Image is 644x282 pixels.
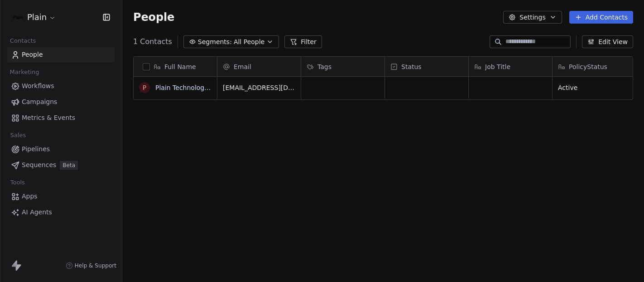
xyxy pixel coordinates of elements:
[66,262,116,269] a: Help & Support
[223,83,295,92] span: [EMAIL_ADDRESS][DOMAIN_NAME]
[7,94,115,109] a: Campaigns
[234,37,264,47] span: All People
[164,62,196,71] span: Full Name
[7,47,115,62] a: People
[7,205,115,220] a: AI Agents
[6,129,30,142] span: Sales
[133,36,172,47] span: 1 Contacts
[22,81,54,91] span: Workflows
[7,158,115,173] a: SequencesBeta
[6,34,40,48] span: Contacts
[234,62,251,71] span: Email
[75,262,116,269] span: Help & Support
[558,83,630,92] span: Active
[582,35,633,48] button: Edit View
[6,65,43,79] span: Marketing
[27,11,47,23] span: Plain
[143,83,146,93] div: P
[22,50,43,59] span: People
[134,57,217,76] div: Full Name
[485,62,510,71] span: Job Title
[22,97,57,107] span: Campaigns
[553,57,636,76] div: PolicyStatus
[22,192,38,201] span: Apps
[569,11,633,24] button: Add Contacts
[60,161,78,170] span: Beta
[198,37,232,47] span: Segments:
[569,62,607,71] span: PolicyStatus
[301,57,384,76] div: Tags
[133,10,174,24] span: People
[7,110,115,125] a: Metrics & Events
[217,57,301,76] div: Email
[22,144,50,154] span: Pipelines
[385,57,468,76] div: Status
[6,176,29,189] span: Tools
[22,160,56,170] span: Sequences
[469,57,552,76] div: Job Title
[284,35,322,48] button: Filter
[7,189,115,204] a: Apps
[22,208,52,217] span: AI Agents
[401,62,422,71] span: Status
[7,142,115,157] a: Pipelines
[317,62,332,71] span: Tags
[13,12,24,23] img: Plain-Logo-Tile.png
[7,79,115,94] a: Workflows
[11,10,58,25] button: Plain
[155,84,228,91] a: Plain Technologies ApS
[503,11,562,24] button: Settings
[22,113,75,123] span: Metrics & Events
